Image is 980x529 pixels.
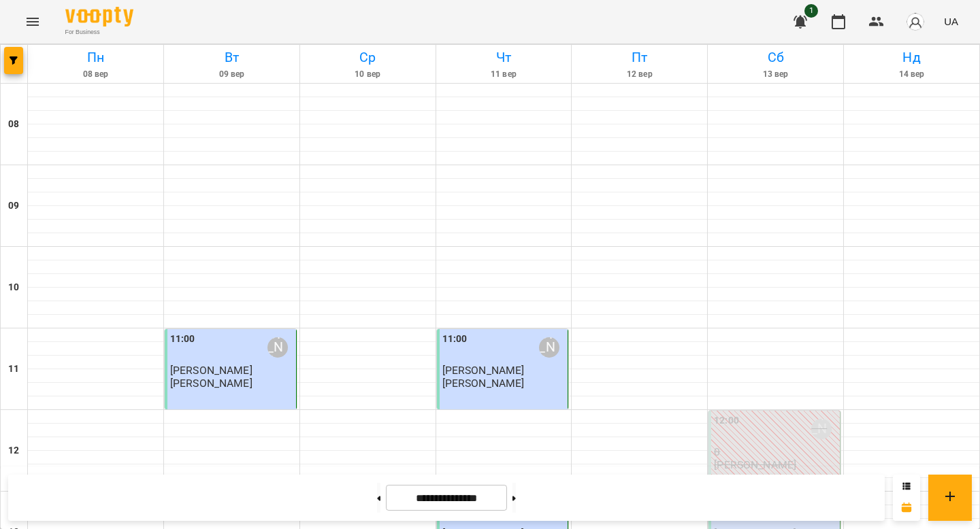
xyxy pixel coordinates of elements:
[574,68,705,81] h6: 12 вер
[714,459,796,471] p: [PERSON_NAME]
[442,364,525,377] span: [PERSON_NAME]
[846,47,977,68] h6: Нд
[710,68,841,81] h6: 13 вер
[267,337,288,358] div: Maksym Yasichak
[944,14,958,29] span: UA
[846,68,977,81] h6: 14 вер
[65,28,133,37] span: For Business
[170,377,252,389] p: [PERSON_NAME]
[8,443,19,458] h6: 12
[8,280,19,295] h6: 10
[170,364,252,377] span: [PERSON_NAME]
[938,9,964,34] button: UA
[65,7,133,27] img: Voopty Logo
[811,419,832,439] div: Maksym Yasichak
[710,47,841,68] h6: Сб
[539,337,559,358] div: Maksym Yasichak
[166,68,297,81] h6: 09 вер
[804,4,818,18] span: 1
[166,47,297,68] h6: Вт
[30,68,161,81] h6: 08 вер
[30,47,161,68] h6: Пн
[574,47,705,68] h6: Пт
[442,332,468,347] label: 11:00
[302,47,434,68] h6: Ср
[906,12,925,31] img: avatar_s.png
[442,377,525,389] p: [PERSON_NAME]
[170,332,195,347] label: 11:00
[438,47,570,68] h6: Чт
[8,199,19,214] h6: 09
[714,413,739,428] label: 12:00
[8,117,19,132] h6: 08
[16,5,49,38] button: Menu
[8,362,19,377] h6: 11
[438,68,570,81] h6: 11 вер
[714,446,837,458] p: 0
[302,68,434,81] h6: 10 вер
